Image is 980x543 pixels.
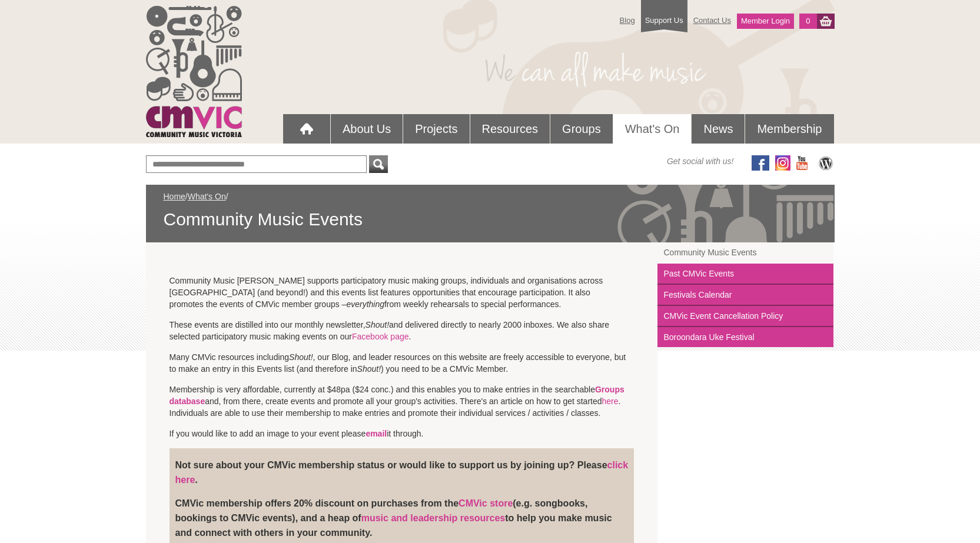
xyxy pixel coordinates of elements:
[146,6,242,137] img: cmvic_logo.png
[164,192,185,201] a: Home
[352,332,409,341] a: Facebook page
[692,114,745,144] a: News
[366,320,389,329] em: Shout!
[657,285,833,306] a: Festivals Calendar
[164,208,817,231] span: Community Music Events
[657,264,833,285] a: Past CMVic Events
[613,114,692,144] a: What's On
[366,429,387,438] a: email
[361,513,506,523] a: music and leadership resources
[357,364,381,374] em: Shout!
[164,191,817,231] div: / /
[737,14,794,29] a: Member Login
[745,114,833,144] a: Membership
[667,155,734,167] span: Get social with us!
[550,114,613,144] a: Groups
[170,385,624,406] a: Groups database
[614,10,641,31] a: Blog
[170,428,634,439] p: If you would like to add an image to your event please it through.
[470,114,550,144] a: Resources
[657,327,833,347] a: Boroondara Uke Festival
[170,384,634,419] p: Membership is very affordable, currently at $48pa ($24 conc.) and this enables you to make entrie...
[175,460,629,485] strong: Not sure about your CMVic membership status or would like to support us by joining up? Please .
[687,10,737,31] a: Contact Us
[331,114,403,144] a: About Us
[799,14,816,29] a: 0
[170,319,634,342] p: These events are distilled into our monthly newsletter, and delivered directly to nearly 2000 inb...
[602,397,619,406] a: here
[289,352,313,362] em: Shout!
[175,498,612,538] strong: CMVic membership offers 20% discount on purchases from the (e.g. songbooks, bookings to CMVic eve...
[657,242,833,264] a: Community Music Events
[817,155,835,171] img: CMVic Blog
[459,498,513,508] a: CMVic store
[170,275,634,310] p: Community Music [PERSON_NAME] supports participatory music making groups, individuals and organis...
[346,299,384,309] em: everything
[170,351,634,375] p: Many CMVic resources including , our Blog, and leader resources on this website are freely access...
[188,192,226,201] a: What's On
[657,306,833,327] a: CMVic Event Cancellation Policy
[403,114,469,144] a: Projects
[775,155,790,171] img: icon-instagram.png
